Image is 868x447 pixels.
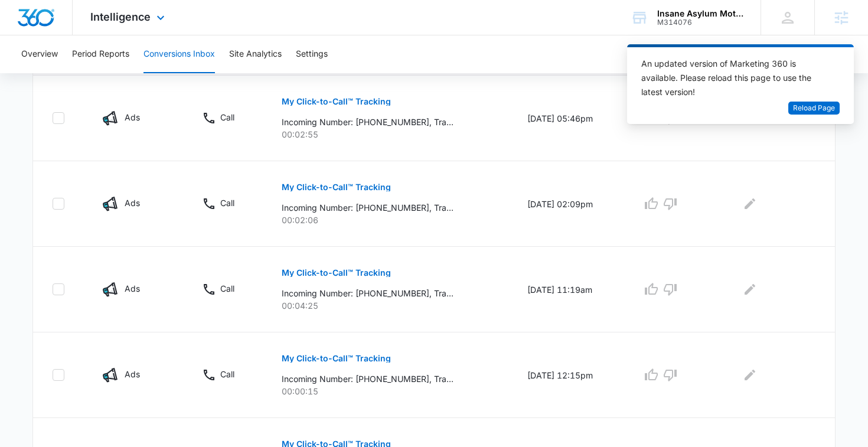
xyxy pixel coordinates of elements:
button: Edit Comments [740,194,759,213]
td: [DATE] 02:09pm [513,161,628,247]
button: Settings [296,35,328,73]
p: 00:02:06 [282,214,498,226]
p: 00:04:25 [282,299,498,312]
span: Reload Page [793,103,835,114]
button: My Click-to-Call™ Tracking [282,344,391,373]
button: Reload Page [788,102,840,115]
td: [DATE] 12:15pm [513,332,628,418]
button: My Click-to-Call™ Tracking [282,87,391,116]
p: 00:02:55 [282,128,498,141]
p: Incoming Number: [PHONE_NUMBER], Tracking Number: [PHONE_NUMBER], Ring To: [PHONE_NUMBER], Caller... [282,287,453,299]
img: tab_domain_overview_orange.svg [32,68,41,78]
div: Domain Overview [45,70,106,77]
img: logo_orange.svg [19,19,28,28]
div: Keywords by Traffic [130,70,199,77]
button: Period Reports [72,35,129,73]
p: My Click-to-Call™ Tracking [282,354,391,363]
button: Conversions Inbox [143,35,215,73]
div: account id [657,18,743,27]
td: [DATE] 05:46pm [513,76,628,161]
div: An updated version of Marketing 360 is available. Please reload this page to use the latest version! [641,57,825,99]
p: Ads [125,282,140,295]
button: My Click-to-Call™ Tracking [282,173,391,201]
button: Edit Comments [740,366,759,384]
p: Ads [125,368,140,380]
p: Ads [125,197,140,209]
p: Call [220,368,234,380]
p: 00:00:15 [282,385,498,397]
p: Call [220,197,234,209]
p: Incoming Number: [PHONE_NUMBER], Tracking Number: [PHONE_NUMBER], Ring To: [PHONE_NUMBER], Caller... [282,373,453,385]
p: Incoming Number: [PHONE_NUMBER], Tracking Number: [PHONE_NUMBER], Ring To: [PHONE_NUMBER], Caller... [282,201,453,214]
img: website_grey.svg [19,31,28,40]
p: My Click-to-Call™ Tracking [282,183,391,191]
div: Domain: [DOMAIN_NAME] [31,31,130,40]
p: My Click-to-Call™ Tracking [282,269,391,277]
p: Incoming Number: [PHONE_NUMBER], Tracking Number: [PHONE_NUMBER], Ring To: [PHONE_NUMBER], Caller... [282,116,453,128]
div: v 4.0.25 [33,19,58,28]
div: account name [657,9,743,18]
button: Site Analytics [229,35,282,73]
button: Edit Comments [740,280,759,299]
td: [DATE] 11:19am [513,247,628,332]
span: Intelligence [90,11,151,23]
p: Call [220,111,234,123]
p: My Click-to-Call™ Tracking [282,97,391,106]
button: Overview [21,35,58,73]
p: Call [220,282,234,295]
p: Ads [125,111,140,123]
img: tab_keywords_by_traffic_grey.svg [118,68,127,78]
button: My Click-to-Call™ Tracking [282,259,391,287]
